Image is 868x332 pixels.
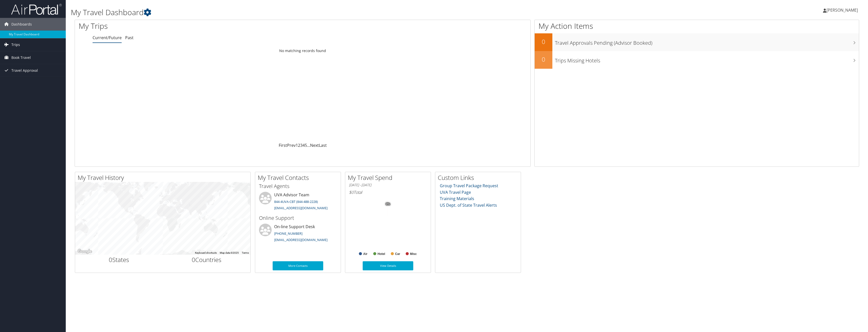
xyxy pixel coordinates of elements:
[440,202,497,208] a: US Dept. of State Travel Alerts
[76,248,93,255] img: Google
[279,143,287,148] a: First
[349,183,427,187] h6: [DATE] - [DATE]
[298,143,300,148] a: 2
[195,251,217,255] button: Keyboard shortcuts
[273,261,323,270] a: More Contacts
[348,173,431,182] h2: My Travel Spend
[440,189,471,195] a: UVA Travel Page
[220,251,239,254] span: Map data ©2025
[535,51,859,69] a: 0Trips Missing Hotels
[349,189,427,195] h6: Total
[363,252,367,256] text: Air
[259,215,337,222] h3: Online Support
[79,21,337,31] h1: My Trips
[349,189,354,195] span: $0
[535,33,859,51] a: 0Travel Approvals Pending (Advisor Booked)
[125,35,134,40] a: Past
[300,143,302,148] a: 3
[319,143,327,148] a: Last
[11,18,32,31] span: Dashboards
[259,183,337,190] h3: Travel Agents
[555,37,859,46] h3: Travel Approvals Pending (Advisor Booked)
[79,255,159,264] h2: States
[438,173,521,182] h2: Custom Links
[93,35,122,40] a: Current/Future
[305,143,307,148] a: 5
[302,143,305,148] a: 4
[296,143,298,148] a: 1
[535,55,552,64] h2: 0
[75,46,530,55] td: No matching records found
[76,248,93,255] a: Open this area in Google Maps (opens a new window)
[71,7,599,18] h1: My Travel Dashboard
[274,206,328,210] a: [EMAIL_ADDRESS][DOMAIN_NAME]
[287,143,296,148] a: Prev
[535,21,859,31] h1: My Action Items
[11,38,20,51] span: Trips
[258,173,341,182] h2: My Travel Contacts
[823,3,863,18] a: [PERSON_NAME]
[242,251,249,254] a: Terms (opens in new tab)
[11,3,62,15] img: airportal-logo.png
[378,252,385,256] text: Hotel
[827,7,858,13] span: [PERSON_NAME]
[410,252,417,256] text: Misc
[363,261,413,270] a: View Details
[274,231,302,236] a: [PHONE_NUMBER]
[256,224,339,244] li: On-line Support Desk
[167,255,247,264] h2: Countries
[192,255,195,264] span: 0
[78,173,250,182] h2: My Travel History
[11,51,31,64] span: Book Travel
[395,252,400,256] text: Car
[274,199,318,204] a: 844-4UVA-CBT (844-488-2228)
[440,183,498,188] a: Group Travel Package Request
[307,143,310,148] span: …
[555,55,859,64] h3: Trips Missing Hotels
[440,196,474,201] a: Training Materials
[310,143,319,148] a: Next
[386,203,390,206] tspan: 0%
[256,192,339,212] li: UVA Advisor Team
[11,64,38,77] span: Travel Approval
[109,255,112,264] span: 0
[535,37,552,46] h2: 0
[274,238,328,242] a: [EMAIL_ADDRESS][DOMAIN_NAME]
